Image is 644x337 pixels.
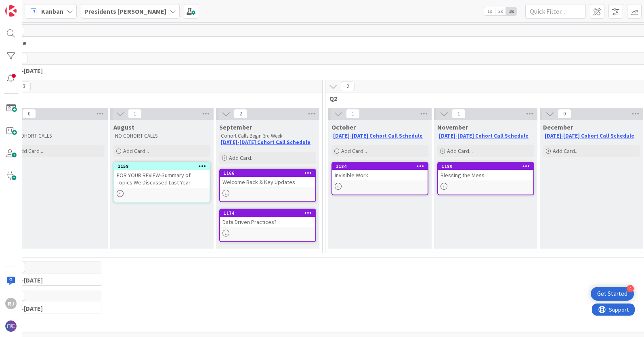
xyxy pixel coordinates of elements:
span: Add Card... [123,147,149,155]
span: Q1 [6,94,312,103]
div: 1180Blessing the Mess [438,163,533,180]
span: Q2 [329,94,636,103]
div: Welcome Back & Key Updates [220,177,315,187]
span: 2 [341,82,355,91]
div: Data Driven Practices? [220,217,315,227]
span: October [331,123,356,131]
div: 4 [627,285,634,292]
span: Add Card... [17,147,43,155]
span: Add Card... [553,147,579,155]
span: 2 [234,109,248,119]
span: 1 [346,109,360,119]
span: Add Card... [447,147,473,155]
div: 1174Data Driven Practices? [220,209,315,227]
span: Add Card... [341,147,367,155]
span: September [219,123,252,131]
span: 1 [128,109,142,119]
p: Cohort Calls Begin 3rd Week [221,133,315,139]
span: Add Card... [229,154,255,161]
div: 1184Invisible Work [332,163,428,180]
span: Support [17,1,37,11]
input: Quick Filter... [525,4,586,19]
a: 1166Welcome Back & Key Updates [219,169,316,202]
a: [DATE]-[DATE] Cohort Call Schedule [221,139,310,146]
span: 2026-2027 [2,304,91,312]
div: FOR YOUR REVIEW-Summary of Topics We Discussed Last Year [114,170,210,188]
p: NO COHORT CALLS [9,133,103,139]
div: 1174 [224,210,315,216]
div: Get Started [597,290,627,298]
div: Open Get Started checklist, remaining modules: 4 [591,287,634,301]
div: 1166 [220,170,315,177]
span: 3x [506,7,517,15]
a: [DATE]-[DATE] Cohort Call Schedule [545,132,634,139]
div: 1158 [118,163,210,169]
div: 1166Welcome Back & Key Updates [220,170,315,187]
div: 1184 [336,163,428,169]
a: [DATE]-[DATE] Cohort Call Schedule [333,132,423,139]
b: Presidents [PERSON_NAME] [84,7,166,15]
a: 1158FOR YOUR REVIEW-Summary of Topics We Discussed Last Year [113,162,210,203]
span: December [543,123,573,131]
div: 1180 [438,163,533,170]
div: 1180 [442,163,533,169]
img: Visit kanbanzone.com [5,5,17,17]
div: 1158 [114,163,210,170]
p: NO COHORT CALLS [115,133,209,139]
a: [DATE]-[DATE] Cohort Call Schedule [439,132,529,139]
a: 1184Invisible Work [331,162,428,195]
span: 0 [22,109,36,119]
div: 1158FOR YOUR REVIEW-Summary of Topics We Discussed Last Year [114,163,210,188]
a: 1180Blessing the Mess [437,162,534,195]
span: November [437,123,468,131]
img: avatar [5,320,17,332]
div: 1184 [332,163,428,170]
span: Kanban [41,6,63,16]
span: 2024-2025 [2,276,91,284]
span: 3 [17,82,31,91]
div: RJ [5,298,17,309]
span: 0 [558,109,571,119]
div: Blessing the Mess [438,170,533,180]
div: 1166 [224,170,315,176]
div: Invisible Work [332,170,428,180]
div: 1174 [220,209,315,217]
span: 2x [495,7,506,15]
a: 1174Data Driven Practices? [219,209,316,242]
span: 1x [484,7,495,15]
span: 1 [452,109,466,119]
span: August [113,123,134,131]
